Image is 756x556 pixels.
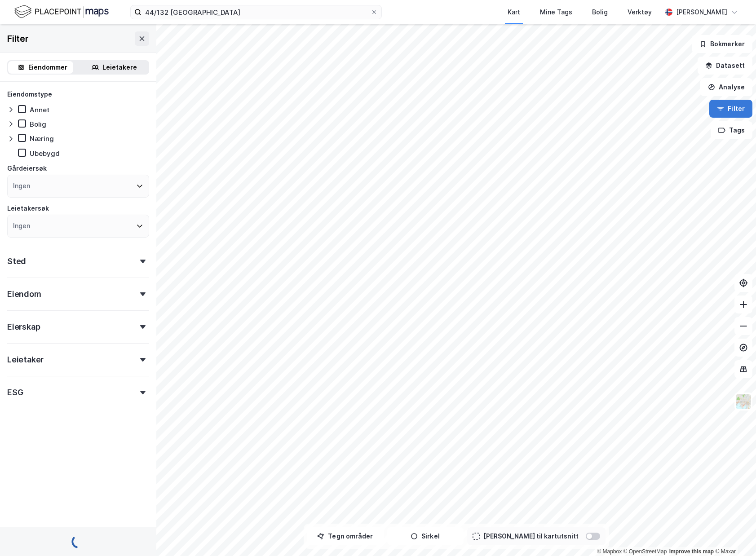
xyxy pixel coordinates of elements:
div: Gårdeiersøk [7,163,47,174]
button: Bokmerker [692,35,752,53]
div: Mine Tags [540,7,572,18]
div: Leietakere [102,62,137,73]
div: ESG [7,387,23,398]
a: OpenStreetMap [623,548,667,555]
div: Eierskap [7,322,40,332]
div: Ingen [13,221,30,231]
input: Søk på adresse, matrikkel, gårdeiere, leietakere eller personer [141,5,371,19]
div: Verktøy [628,7,652,18]
div: Bolig [592,7,608,18]
div: Leietakersøk [7,203,49,214]
div: Bolig [30,120,46,128]
button: Sirkel [387,527,464,545]
div: Annet [30,106,49,114]
div: [PERSON_NAME] til kartutsnitt [483,531,579,542]
img: logo.f888ab2527a4732fd821a326f86c7f29.svg [14,4,109,20]
button: Filter [709,100,752,118]
button: Datasett [698,57,752,75]
img: spinner.a6d8c91a73a9ac5275cf975e30b51cfb.svg [71,534,85,549]
div: Kart [508,7,520,18]
div: Eiendom [7,289,41,300]
div: Eiendomstype [7,89,52,100]
div: Ingen [13,181,30,191]
iframe: Chat Widget [711,513,756,556]
div: Kontrollprogram for chat [711,513,756,556]
a: Mapbox [597,548,622,555]
div: Ubebygd [30,149,60,158]
button: Tags [711,121,752,139]
div: Sted [7,256,26,267]
button: Analyse [700,78,752,96]
div: Næring [30,134,54,143]
div: Filter [7,31,29,46]
img: Z [735,393,752,410]
button: Tegn områder [307,527,384,545]
div: Leietaker [7,354,44,365]
div: [PERSON_NAME] [676,7,727,18]
div: Eiendommer [28,62,67,73]
a: Improve this map [669,548,714,555]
